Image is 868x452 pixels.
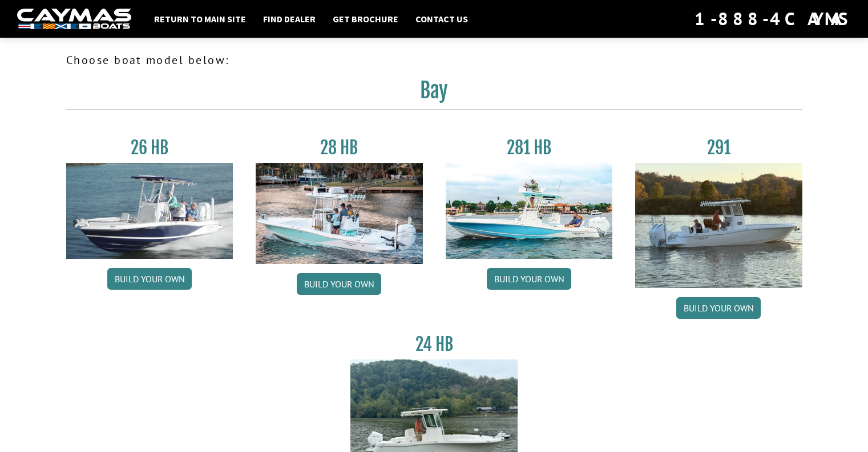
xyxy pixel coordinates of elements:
[256,163,423,264] img: 28_hb_thumbnail_for_caymas_connect.jpg
[107,268,192,290] a: Build your own
[327,11,404,26] a: Get Brochure
[297,273,381,295] a: Build your own
[257,11,321,26] a: Find Dealer
[148,11,252,26] a: Return to main site
[350,334,518,355] h3: 24 HB
[66,51,802,69] p: Choose boat model below:
[446,163,613,259] img: 28-hb-twin.jpg
[256,137,423,158] h3: 28 HB
[635,137,802,158] h3: 291
[695,6,851,31] div: 1-888-4CAYMAS
[17,9,131,30] img: white-logo-c9c8dbefe5ff5ceceb0f0178aa75bf4bb51f6bca0971e226c86eb53dfe498488.png
[446,137,613,158] h3: 281 HB
[487,268,571,290] a: Build your own
[66,78,802,110] h2: Bay
[635,163,802,288] img: 291_Thumbnail.jpg
[66,163,233,259] img: 26_new_photo_resized.jpg
[410,11,474,26] a: Contact Us
[676,297,761,319] a: Build your own
[66,137,233,158] h3: 26 HB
